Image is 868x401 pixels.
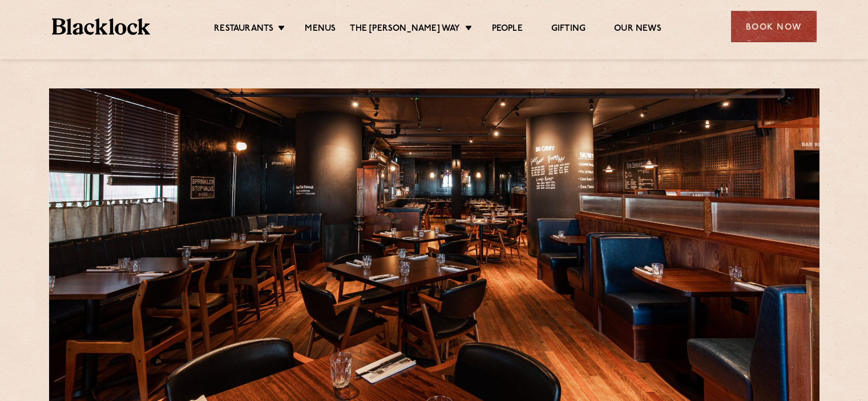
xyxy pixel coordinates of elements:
a: The [PERSON_NAME] Way [350,23,460,36]
a: Restaurants [214,23,273,36]
a: Menus [305,23,336,36]
a: Our News [614,23,661,36]
a: Gifting [551,23,586,36]
div: Book Now [731,11,817,42]
img: BL_Textured_Logo-footer-cropped.svg [52,18,151,35]
a: People [492,23,523,36]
